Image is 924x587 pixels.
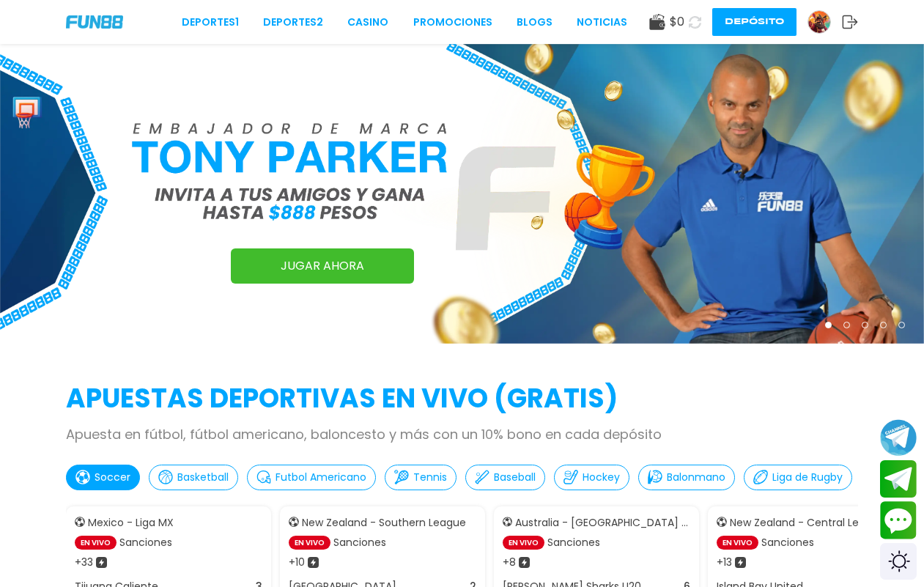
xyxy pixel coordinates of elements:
[547,535,600,550] p: Sanciones
[66,424,858,444] p: Apuesta en fútbol, fútbol americano, baloncesto y más con un 10% bono en cada depósito
[75,555,93,570] p: + 33
[670,13,684,31] span: $ 0
[638,465,735,490] button: Balonmano
[66,465,140,490] button: Soccer
[413,15,492,30] a: Promociones
[75,536,117,550] p: EN VIVO
[503,536,544,550] p: EN VIVO
[276,470,366,485] p: Futbol Americano
[744,465,852,490] button: Liga de Rugby
[66,15,123,28] img: Company Logo
[494,470,536,485] p: Baseball
[880,543,917,580] div: Switch theme
[761,535,814,550] p: Sanciones
[667,470,725,485] p: Balonmano
[772,470,843,485] p: Liga de Rugby
[182,15,239,30] a: Deportes1
[712,8,797,36] button: Depósito
[880,418,917,457] button: Join telegram channel
[66,379,858,418] h2: APUESTAS DEPORTIVAS EN VIVO (gratis)
[231,248,414,284] a: JUGAR AHORA
[717,555,732,570] p: + 13
[465,465,545,490] button: Baseball
[149,465,238,490] button: Basketball
[95,470,130,485] p: Soccer
[302,515,466,531] p: New Zealand - Southern League
[119,535,172,550] p: Sanciones
[808,11,830,33] img: Avatar
[333,535,386,550] p: Sanciones
[730,515,885,531] p: New Zealand - Central League
[289,555,305,570] p: + 10
[413,470,447,485] p: Tennis
[503,555,516,570] p: + 8
[247,465,376,490] button: Futbol Americano
[577,15,627,30] a: NOTICIAS
[289,536,330,550] p: EN VIVO
[515,515,690,531] p: Australia - [GEOGRAPHIC_DATA] U20
[517,15,552,30] a: BLOGS
[88,515,174,531] p: Mexico - Liga MX
[554,465,629,490] button: Hockey
[807,10,842,34] a: Avatar
[880,460,917,498] button: Join telegram
[347,15,388,30] a: CASINO
[583,470,620,485] p: Hockey
[263,15,323,30] a: Deportes2
[880,501,917,539] button: Contact customer service
[717,536,758,550] p: EN VIVO
[385,465,457,490] button: Tennis
[177,470,229,485] p: Basketball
